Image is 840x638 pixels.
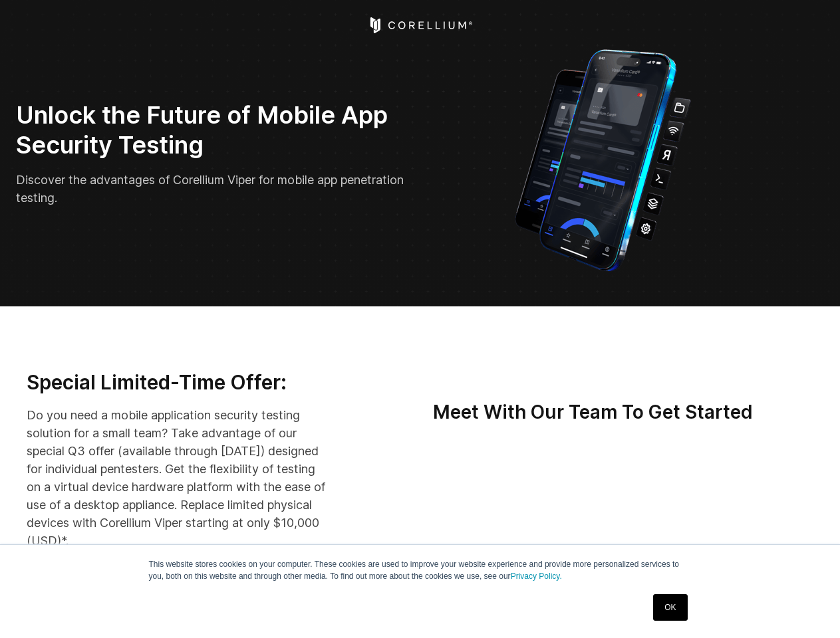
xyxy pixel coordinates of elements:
[16,173,404,205] span: Discover the advantages of Corellium Viper for mobile app penetration testing.
[149,558,692,582] p: This website stores cookies on your computer. These cookies are used to improve your website expe...
[511,572,562,581] a: Privacy Policy.
[433,401,753,423] strong: Meet With Our Team To Get Started
[503,43,703,274] img: Corellium_VIPER_Hero_1_1x
[653,594,687,621] a: OK
[367,17,473,33] a: Corellium Home
[27,370,329,395] h3: Special Limited-Time Offer:
[16,100,411,160] h2: Unlock the Future of Mobile App Security Testing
